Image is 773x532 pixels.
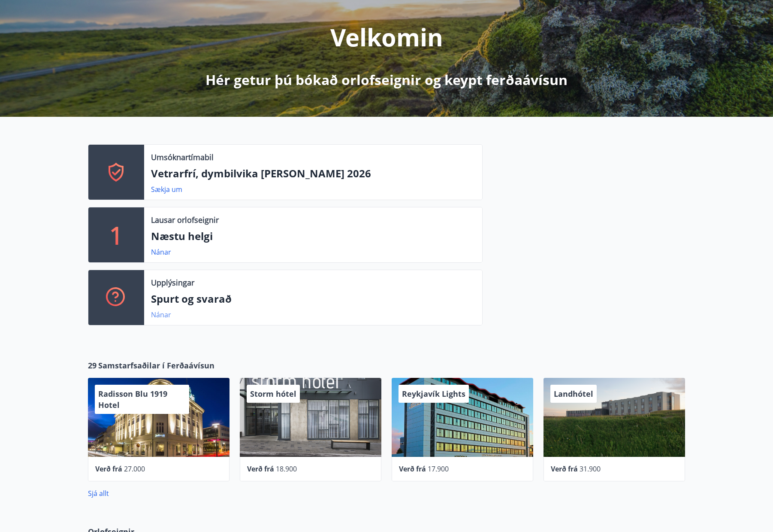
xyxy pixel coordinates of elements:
p: Velkomin [330,21,443,53]
span: Storm hótel [250,389,296,399]
a: Nánar [151,310,171,319]
span: Landhótel [554,389,593,399]
p: 1 [109,219,123,251]
span: Verð frá [95,464,122,474]
span: 18.900 [276,464,297,474]
span: 17.900 [428,464,449,474]
span: Verð frá [551,464,578,474]
span: Reykjavík Lights [402,389,465,399]
span: Radisson Blu 1919 Hotel [98,389,167,410]
p: Upplýsingar [151,277,194,288]
p: Næstu helgi [151,229,475,243]
a: Sjá allt [88,489,109,498]
span: Samstarfsaðilar í Ferðaávísun [98,360,214,371]
span: 31.900 [580,464,601,474]
p: Spurt og svarað [151,292,475,306]
span: Verð frá [399,464,426,474]
p: Lausar orlofseignir [151,214,219,225]
span: 27.000 [124,464,145,474]
p: Vetrarfrí, dymbilvika [PERSON_NAME] 2026 [151,166,475,181]
span: 29 [88,360,97,371]
a: Sækja um [151,185,182,194]
p: Umsóknartímabil [151,152,214,163]
span: Verð frá [247,464,274,474]
a: Nánar [151,247,171,257]
p: Hér getur þú bókað orlofseignir og keypt ferðaávísun [205,70,568,89]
